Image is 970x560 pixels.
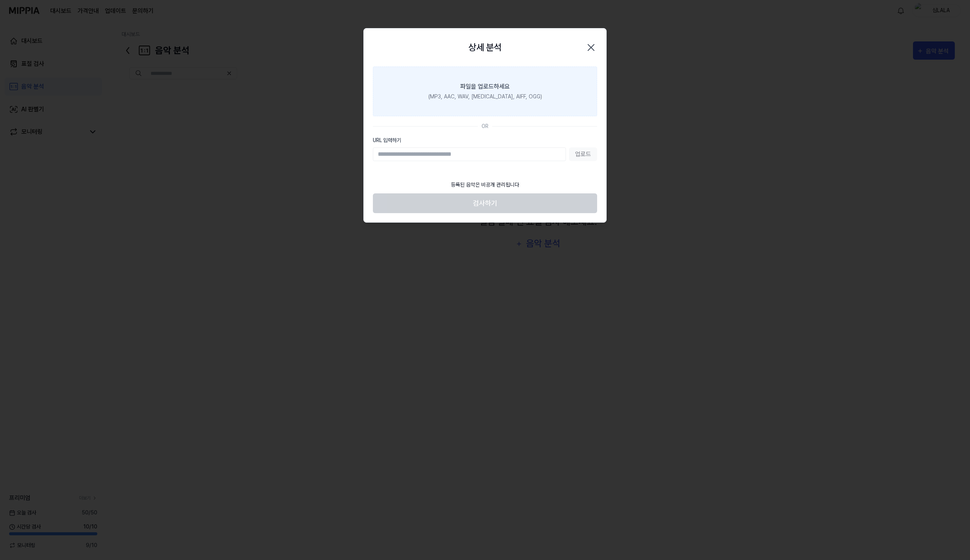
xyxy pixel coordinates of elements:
[468,41,501,54] h2: 상세 분석
[373,136,597,144] label: URL 입력하기
[482,122,488,130] div: OR
[460,82,510,91] div: 파일을 업로드하세요
[446,176,524,193] div: 등록된 음악은 비공개 관리됩니다
[428,93,542,101] div: (MP3, AAC, WAV, [MEDICAL_DATA], AIFF, OGG)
